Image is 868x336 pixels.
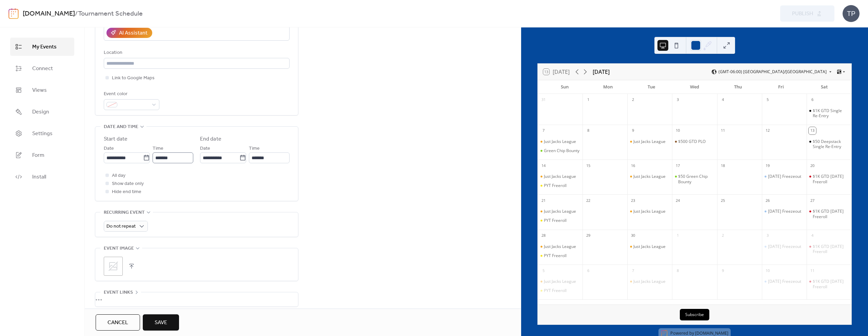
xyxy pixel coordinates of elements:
[112,172,125,180] span: All day
[538,279,583,284] div: Just Jacks League
[104,245,134,253] span: Event image
[807,244,851,254] div: $1K GTD Saturday Freeroll
[633,209,666,214] div: Just Jacks League
[672,139,717,144] div: $500 GTD PLO
[10,59,74,78] a: Connect
[673,80,716,94] div: Wed
[585,96,592,104] div: 1
[762,279,807,284] div: Friday Freezeout
[544,148,579,153] div: Green Chip Bounty
[104,123,138,131] span: Date and time
[807,108,851,119] div: $1K GTD Single Re-Entry
[153,145,163,153] span: Time
[674,197,682,204] div: 24
[809,197,816,204] div: 27
[813,209,849,219] div: $1K GTD [DATE] Freeroll
[104,135,127,143] div: Start date
[629,162,637,169] div: 16
[540,96,547,104] div: 31
[593,68,610,76] div: [DATE]
[762,209,807,214] div: Friday Freezeout
[543,80,587,94] div: Sun
[106,28,152,38] button: AI Assistant
[629,197,637,204] div: 23
[10,146,74,164] a: Form
[809,127,816,134] div: 13
[813,174,849,184] div: $1K GTD [DATE] Freeroll
[10,168,74,186] a: Install
[587,80,630,94] div: Mon
[719,197,727,204] div: 25
[807,279,851,289] div: $1K GTD Saturday Freeroll
[585,232,592,239] div: 29
[813,108,849,119] div: $1K GTD Single Re-Entry
[813,244,849,254] div: $1K GTD [DATE] Freeroll
[764,197,771,204] div: 26
[674,162,682,169] div: 17
[32,173,46,181] span: Install
[718,70,827,74] span: (GMT-06:00) [GEOGRAPHIC_DATA]/[GEOGRAPHIC_DATA]
[538,139,583,144] div: Just Jacks League
[23,7,75,20] a: [DOMAIN_NAME]
[10,124,74,143] a: Settings
[540,127,547,134] div: 7
[112,188,141,196] span: Hide end time
[762,174,807,179] div: Friday Freezeout
[627,279,672,284] div: Just Jacks League
[544,288,567,293] div: PYT Freeroll
[538,148,583,153] div: Green Chip Bounty
[96,314,140,331] button: Cancel
[719,232,727,239] div: 2
[104,90,158,98] div: Event color
[104,209,145,217] span: Recurring event
[719,127,727,134] div: 11
[544,244,576,249] div: Just Jacks League
[759,80,803,94] div: Fri
[538,174,583,179] div: Just Jacks League
[719,162,727,169] div: 18
[680,309,709,320] button: Subscribe
[768,209,801,214] div: [DATE] Freezeout
[768,244,801,249] div: [DATE] Freezeout
[104,145,114,153] span: Date
[249,145,260,153] span: Time
[585,162,592,169] div: 15
[104,49,288,57] div: Location
[544,174,576,179] div: Just Jacks League
[143,314,179,331] button: Save
[10,38,74,56] a: My Events
[629,232,637,239] div: 30
[104,257,123,276] div: ;
[538,218,583,223] div: PYT Freeroll
[672,174,717,184] div: $50 Green Chip Bounty
[627,244,672,249] div: Just Jacks League
[674,96,682,104] div: 3
[843,5,860,22] div: TP
[200,135,221,143] div: End date
[762,244,807,249] div: Friday Freezeout
[764,162,771,169] div: 19
[813,139,849,149] div: $50 Deepstack Single Re-Entry
[32,43,57,51] span: My Events
[809,96,816,104] div: 6
[716,80,759,94] div: Thu
[633,279,666,284] div: Just Jacks League
[629,127,637,134] div: 9
[695,330,728,336] a: [DOMAIN_NAME]
[10,81,74,99] a: Views
[8,8,19,19] img: logo
[75,7,78,20] b: /
[768,279,801,284] div: [DATE] Freezeout
[32,151,44,160] span: Form
[32,65,53,73] span: Connect
[119,29,147,37] div: AI Assistant
[155,319,167,327] span: Save
[674,127,682,134] div: 10
[112,180,144,188] span: Show date only
[674,232,682,239] div: 1
[764,232,771,239] div: 3
[719,267,727,274] div: 9
[768,174,801,179] div: [DATE] Freezeout
[544,218,567,223] div: PYT Freeroll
